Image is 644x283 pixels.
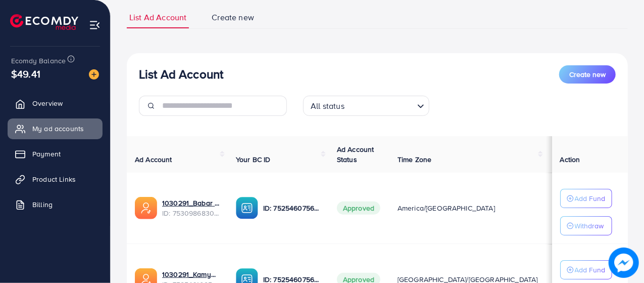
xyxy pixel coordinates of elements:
button: Withdraw [560,216,612,235]
img: image [89,69,99,79]
span: Overview [32,98,63,108]
p: Withdraw [575,220,604,232]
input: Search for option [348,97,413,113]
a: Billing [8,194,103,215]
button: Add Fund [560,189,612,208]
a: Payment [8,144,103,164]
span: Ad Account Status [337,144,374,165]
span: Product Links [32,174,76,184]
span: Action [560,154,580,165]
span: $49.41 [11,66,40,81]
span: Billing [32,199,53,210]
img: menu [89,19,101,31]
button: Create new [559,65,616,84]
a: 1030291_Kamyab Imports_1752157964630 [162,269,220,279]
span: List Ad Account [129,12,186,23]
button: Add Fund [560,260,612,279]
span: Create new [569,69,606,79]
span: Create new [212,12,254,23]
a: Overview [8,93,103,113]
p: Add Fund [575,192,606,205]
span: ID: 7530986830230224912 [162,208,220,218]
span: Time Zone [398,154,431,165]
span: Approved [337,201,380,215]
span: Ecomdy Balance [11,56,66,66]
img: logo [10,14,78,30]
span: Ad Account [135,154,172,165]
a: My ad accounts [8,118,103,139]
span: My ad accounts [32,124,84,134]
img: ic-ads-acc.e4c84228.svg [135,197,157,219]
span: Payment [32,149,61,159]
a: Product Links [8,169,103,189]
img: ic-ba-acc.ded83a64.svg [236,197,258,219]
div: Search for option [303,96,429,116]
span: All status [309,99,346,113]
p: Add Fund [575,264,606,276]
a: 1030291_Babar Imports_1753444527335 [162,198,220,208]
p: ID: 7525460756331528209 [263,202,321,214]
h3: List Ad Account [139,67,223,82]
span: America/[GEOGRAPHIC_DATA] [398,203,495,213]
img: image [609,248,639,278]
span: Your BC ID [236,154,271,165]
div: <span class='underline'>1030291_Babar Imports_1753444527335</span></br>7530986830230224912 [162,198,220,219]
